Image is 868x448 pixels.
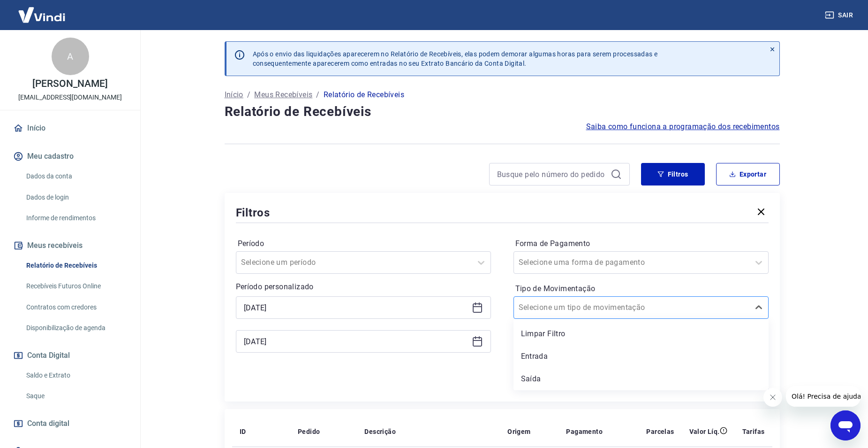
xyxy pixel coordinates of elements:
p: Valor Líq. [689,427,720,436]
img: Vindi [11,0,72,29]
iframe: Fechar mensagem [763,388,782,407]
p: [EMAIL_ADDRESS][DOMAIN_NAME] [18,93,122,102]
a: Conta digital [11,413,129,434]
p: Descrição [364,427,396,436]
a: Saldo e Extrato [23,366,129,385]
a: Início [11,118,129,139]
p: Pedido [298,427,320,436]
input: Data final [244,334,468,348]
button: Conta Digital [11,345,129,366]
p: / [247,89,250,100]
a: Recebíveis Futuros Online [23,277,129,296]
a: Saiba como funciona a programação dos recebimentos [586,121,780,132]
a: Início [225,89,243,100]
p: Após o envio das liquidações aparecerem no Relatório de Recebíveis, elas podem demorar algumas ho... [253,49,658,68]
button: Meu cadastro [11,146,129,167]
label: Período [238,238,489,249]
span: Olá! Precisa de ajuda? [6,7,79,14]
a: Disponibilização de agenda [23,318,129,338]
div: A [52,38,89,75]
button: Filtros [641,163,705,185]
div: Limpar Filtro [513,324,769,343]
p: [PERSON_NAME] [32,79,107,89]
p: Relatório de Recebíveis [324,89,404,100]
h5: Filtros [236,205,271,220]
input: Data inicial [244,301,468,315]
button: Exportar [716,163,780,185]
p: Tarifas [742,427,765,436]
a: Dados de login [23,188,129,207]
a: Dados da conta [23,167,129,186]
p: Pagamento [566,427,603,436]
p: ID [240,427,246,436]
p: / [316,89,319,100]
p: Período personalizado [236,281,491,293]
input: Busque pelo número do pedido [497,167,607,181]
span: Conta digital [27,417,69,430]
a: Saque [23,386,129,406]
a: Informe de rendimentos [23,209,129,228]
a: Relatório de Recebíveis [23,256,129,275]
div: Saída [513,370,769,388]
button: Sair [823,7,857,24]
p: Parcelas [646,427,674,436]
h4: Relatório de Recebíveis [225,102,780,121]
label: Forma de Pagamento [515,238,767,249]
iframe: Mensagem da empresa [786,386,860,407]
button: Meus recebíveis [11,235,129,256]
div: Entrada [513,347,769,366]
p: Origem [507,427,530,436]
label: Tipo de Movimentação [515,283,767,294]
a: Contratos com credores [23,298,129,317]
iframe: Botão para abrir a janela de mensagens [830,410,860,440]
a: Meus Recebíveis [254,89,312,100]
